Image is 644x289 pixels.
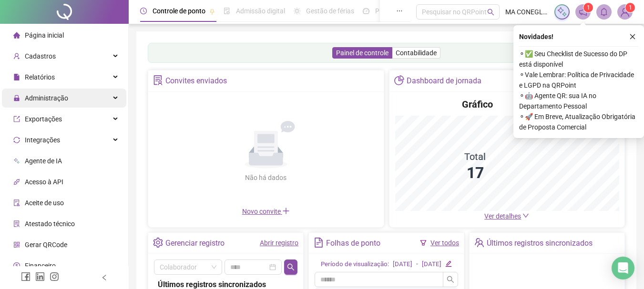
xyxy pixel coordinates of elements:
[519,90,638,111] span: ⚬ 🤖 Agente QR: sua IA no Departamento Pessoal
[25,115,62,123] span: Exportações
[363,8,369,14] span: dashboard
[13,32,20,39] span: home
[165,73,227,89] div: Convites enviados
[375,7,412,15] span: Painel do DP
[583,3,593,12] sup: 1
[13,262,20,269] span: dollar
[447,276,454,283] span: search
[25,136,60,144] span: Integrações
[165,235,225,251] div: Gerenciar registro
[519,111,638,132] span: ⚬ 🚀 Em Breve, Atualização Obrigatória de Proposta Comercial
[474,238,484,248] span: team
[557,7,567,17] img: sparkle-icon.fc2bf0ac1784a2077858766a79e2daf3.svg
[25,157,62,165] span: Agente de IA
[600,8,608,16] span: bell
[224,8,230,14] span: file-done
[321,259,389,269] div: Período de visualização:
[242,208,290,215] span: Novo convite
[21,272,31,281] span: facebook
[306,7,354,15] span: Gestão de férias
[326,235,380,251] div: Folhas de ponto
[260,239,298,247] a: Abrir registro
[25,31,64,39] span: Página inicial
[153,238,163,248] span: setting
[35,272,45,281] span: linkedin
[484,212,529,220] a: Ver detalhes down
[522,212,529,219] span: down
[13,199,20,206] span: audit
[579,8,587,16] span: notification
[519,31,553,42] span: Novidades !
[25,220,75,228] span: Atestado técnico
[25,52,56,60] span: Cadastros
[394,75,404,85] span: pie-chart
[519,49,638,70] span: ⚬ ✅ Seu Checklist de Sucesso do DP está disponível
[13,179,20,185] span: api
[393,259,412,269] div: [DATE]
[236,7,285,15] span: Admissão digital
[587,4,590,11] span: 1
[13,95,20,101] span: lock
[629,4,632,11] span: 1
[13,74,20,80] span: file
[25,262,56,269] span: Financeiro
[13,241,20,248] span: qrcode
[13,116,20,122] span: export
[287,263,295,271] span: search
[396,49,437,57] span: Contabilidade
[416,259,418,269] div: -
[505,7,549,17] span: MA CONEGLIAN CENTRAL
[153,7,205,15] span: Controle de ponto
[430,239,459,247] a: Ver todos
[25,199,64,207] span: Aceite de uso
[629,33,636,40] span: close
[484,212,521,220] span: Ver detalhes
[294,8,300,14] span: sun
[487,9,494,16] span: search
[13,220,20,227] span: solution
[101,274,108,281] span: left
[314,238,324,248] span: file-text
[336,49,388,57] span: Painel de controle
[282,207,290,215] span: plus
[519,70,638,90] span: ⚬ Vale Lembrar: Política de Privacidade e LGPD na QRPoint
[407,73,481,89] div: Dashboard de jornada
[25,178,63,186] span: Acesso à API
[25,73,55,81] span: Relatórios
[140,8,147,14] span: clock-circle
[625,3,635,12] sup: Atualize o seu contato no menu Meus Dados
[13,137,20,143] span: sync
[420,239,427,246] span: filter
[612,257,634,279] div: Open Intercom Messenger
[222,172,310,183] div: Não há dados
[153,75,163,85] span: solution
[462,98,493,111] h4: Gráfico
[50,272,59,281] span: instagram
[445,260,451,267] span: edit
[422,259,441,269] div: [DATE]
[487,235,593,251] div: Últimos registros sincronizados
[25,241,67,249] span: Gerar QRCode
[25,94,68,102] span: Administração
[209,9,215,14] span: pushpin
[618,5,632,19] img: 30179
[396,8,403,14] span: ellipsis
[13,53,20,60] span: user-add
